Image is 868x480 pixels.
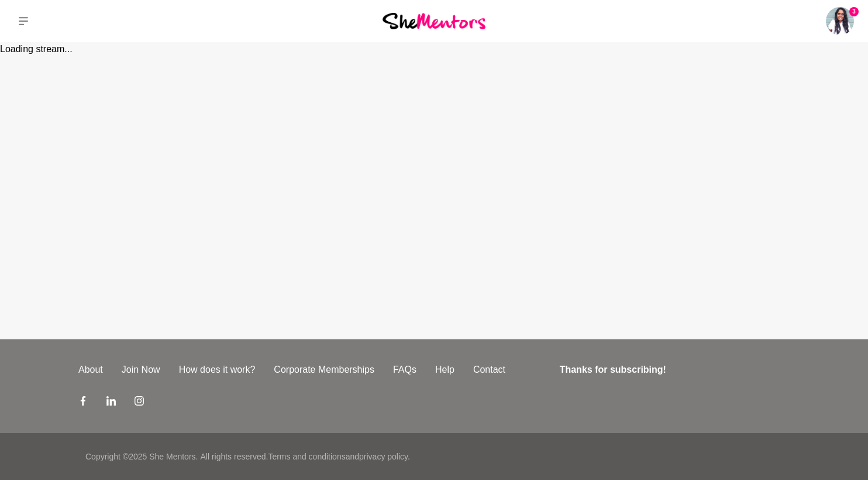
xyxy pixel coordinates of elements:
[106,396,116,410] a: LinkedIn
[268,452,345,461] a: Terms and conditions
[78,396,88,410] a: Facebook
[170,363,265,377] a: How does it work?
[264,363,384,377] a: Corporate Memberships
[383,13,485,29] img: She Mentors Logo
[112,363,170,377] a: Join Now
[384,363,426,377] a: FAQs
[826,7,854,35] a: Anushka Batu3
[359,452,408,461] a: privacy policy
[560,363,783,377] h4: Thanks for subscribing!
[464,363,515,377] a: Contact
[826,7,854,35] img: Anushka Batu
[426,363,464,377] a: Help
[85,451,198,463] p: Copyright © 2025 She Mentors .
[69,363,112,377] a: About
[135,396,144,410] a: Instagram
[849,7,859,16] span: 3
[200,451,409,463] p: All rights reserved. and .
